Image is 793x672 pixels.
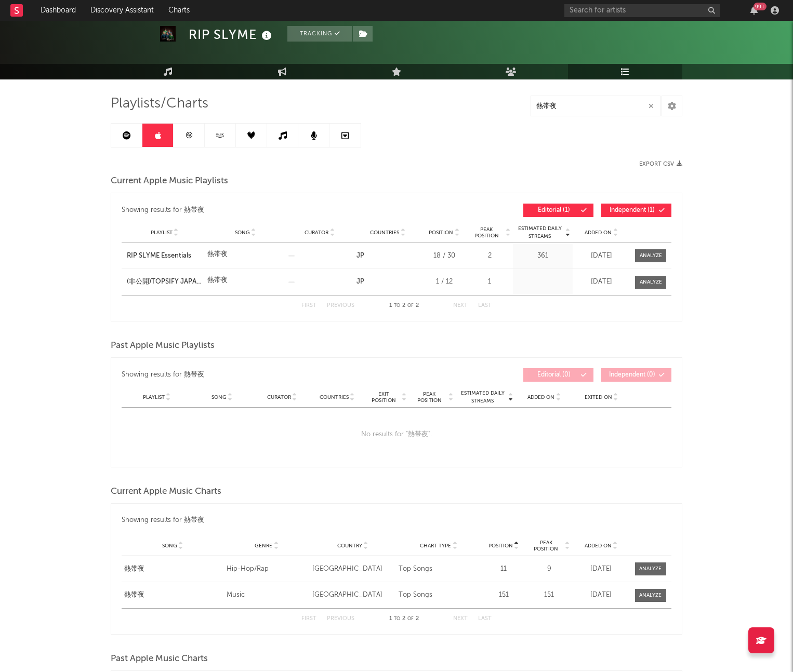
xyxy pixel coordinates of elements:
[227,590,307,600] div: Music
[189,26,274,43] div: RIP SLYME
[575,590,627,600] div: [DATE]
[375,300,432,312] div: 1 2 2
[425,277,464,287] div: 1 / 12
[527,394,554,400] span: Added On
[601,368,671,382] button: Independent(0)
[267,394,291,400] span: Curator
[122,514,671,527] div: Showing results for
[585,543,612,549] span: Added On
[420,543,451,549] span: Chart Type
[312,590,393,600] div: [GEOGRAPHIC_DATA]
[184,369,204,381] div: 熱帯夜
[453,303,468,308] button: Next
[429,230,453,236] span: Position
[478,303,492,308] button: Last
[585,394,612,400] span: Exited On
[523,204,593,217] button: Editorial(1)
[305,230,328,236] span: Curator
[412,391,447,404] span: Peak Position
[111,486,221,498] span: Current Apple Music Charts
[207,249,228,260] div: 熱帯夜
[394,616,400,621] span: to
[469,226,504,239] span: Peak Position
[601,204,671,217] button: Independent(1)
[608,207,656,213] span: Independent ( 1 )
[124,564,221,574] a: 熱帯夜
[754,3,766,10] div: 99 +
[111,340,215,352] span: Past Apple Music Playlists
[122,204,396,217] div: Showing results for
[227,564,307,574] div: Hip-Hop/Rap
[111,653,208,665] span: Past Apple Music Charts
[184,204,204,217] div: 熱帯夜
[367,391,400,404] span: Exit Position
[184,514,204,527] div: 熱帯夜
[528,590,570,600] div: 151
[608,372,656,378] span: Independent ( 0 )
[127,277,202,287] a: (非公開)TOPSIFY JAPAN SUMMER SONGS
[356,252,364,259] a: JP
[575,277,627,287] div: [DATE]
[516,251,570,261] div: 361
[394,303,400,308] span: to
[327,616,354,622] button: Previous
[124,590,221,600] a: 熱帯夜
[356,278,364,285] a: JP
[399,564,479,574] div: Top Songs
[399,590,479,600] div: Top Songs
[407,303,414,308] span: of
[575,251,627,261] div: [DATE]
[750,6,758,15] button: 99+
[564,4,720,17] input: Search for artists
[484,590,523,600] div: 151
[151,230,173,236] span: Playlist
[425,251,464,261] div: 18 / 30
[143,394,165,400] span: Playlist
[111,175,228,187] span: Current Apple Music Playlists
[255,543,272,549] span: Genre
[516,225,564,240] span: Estimated Daily Streams
[523,368,593,382] button: Editorial(0)
[530,207,578,213] span: Editorial ( 1 )
[207,275,228,286] div: 熱帯夜
[407,616,414,621] span: of
[528,564,570,574] div: 9
[370,230,399,236] span: Countries
[327,303,354,308] button: Previous
[453,616,468,622] button: Next
[478,616,492,622] button: Last
[162,543,177,549] span: Song
[301,616,316,622] button: First
[639,161,682,167] button: Export CSV
[528,540,564,552] span: Peak Position
[337,543,362,549] span: Country
[575,564,627,574] div: [DATE]
[530,372,578,378] span: Editorial ( 0 )
[484,564,523,574] div: 11
[212,394,227,400] span: Song
[235,230,250,236] span: Song
[122,368,396,382] div: Showing results for
[469,277,510,287] div: 1
[301,303,316,308] button: First
[111,98,208,110] span: Playlists/Charts
[458,389,507,405] span: Estimated Daily Streams
[469,251,510,261] div: 2
[488,543,513,549] span: Position
[320,394,349,400] span: Countries
[287,26,352,42] button: Tracking
[375,613,432,625] div: 1 2 2
[312,564,393,574] div: [GEOGRAPHIC_DATA]
[127,251,202,261] a: RIP SLYME Essentials
[531,96,660,116] input: Search Playlists/Charts
[585,230,612,236] span: Added On
[122,408,671,462] div: No results for " 熱帯夜 ".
